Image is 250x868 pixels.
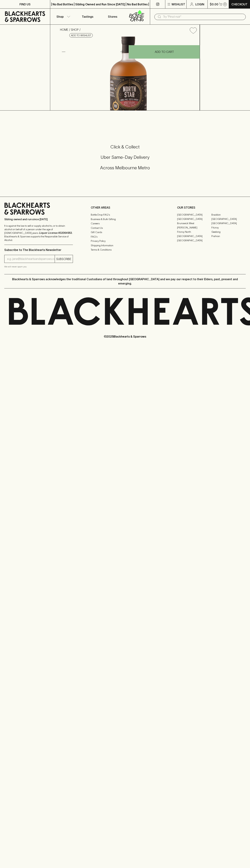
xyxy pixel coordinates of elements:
input: Try "Pinot noir" [163,14,243,20]
a: Braddon [211,213,246,217]
p: SUBSCRIBE [56,257,71,261]
button: Shop [50,9,75,24]
a: Business & Bulk Gifting [91,217,159,221]
a: Fitzroy North [177,230,211,234]
p: Wishlist [172,2,185,6]
a: [GEOGRAPHIC_DATA] [177,217,211,221]
a: FAQ's [91,235,159,239]
a: Bottle Drop FAQ's [91,213,159,217]
p: It is against the law to sell or supply alcohol to, or to obtain alcohol on behalf of a person un... [4,224,73,242]
p: 0 [224,3,226,5]
a: Brunswick West [177,221,211,225]
p: Blackhearts & Sparrows acknowledges the traditional Custodians of land throughout [GEOGRAPHIC_DAT... [7,277,243,286]
p: ADD TO CART [155,50,174,54]
a: [GEOGRAPHIC_DATA] [177,234,211,238]
a: [GEOGRAPHIC_DATA] [177,213,211,217]
a: Geelong [211,230,246,234]
p: We will never spam you [4,265,73,268]
a: Shipping Information [91,243,159,248]
button: ADD TO CART [129,45,200,59]
input: e.g. jane@blackheartsandsparrows.com.au [7,256,55,262]
p: Sibling owned and run since [DATE] [4,218,73,221]
div: Call to action block [4,130,246,189]
a: Privacy Policy [91,239,159,243]
a: Contact Us [91,226,159,230]
p: Stores [108,14,117,19]
a: Gift Cards [91,230,159,235]
p: $0.00 [210,2,218,6]
a: Terms & Conditions [91,248,159,252]
p: Login [195,2,204,6]
p: OUR STORES [177,205,246,210]
a: Stores [100,9,125,24]
button: Add to wishlist [188,26,198,35]
a: Fitzroy [211,225,246,230]
a: [GEOGRAPHIC_DATA] [211,221,246,225]
p: Shop [56,14,64,19]
p: OTHER AREAS [91,205,159,210]
a: SHOP [71,28,79,31]
p: FIND US [19,2,31,6]
a: Careers [91,221,159,226]
p: Checkout [231,2,247,6]
h5: Across Melbourne Metro [4,165,246,171]
a: Prahran [211,234,246,238]
img: 34625.png [57,37,200,110]
a: [GEOGRAPHIC_DATA] [211,217,246,221]
button: SUBSCRIBE [55,255,73,263]
h5: Click & Collect [4,144,246,150]
h5: Uber Same-Day Delivery [4,154,246,160]
button: Add to wishlist [69,33,93,38]
a: Tastings [75,9,100,24]
p: Tastings [82,14,93,19]
p: Subscribe to The Blackhearts Newsletter [4,248,73,252]
a: [GEOGRAPHIC_DATA] [177,238,211,243]
a: HOME [60,28,68,31]
strong: Liquor License #32064953 [39,231,72,234]
a: [PERSON_NAME] [177,225,211,230]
